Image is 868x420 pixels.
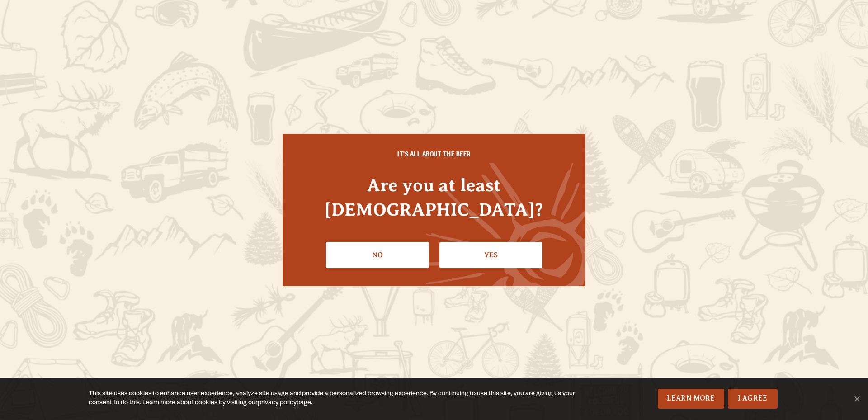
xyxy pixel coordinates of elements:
span: No [852,394,861,403]
a: privacy policy [258,400,297,407]
a: I Agree [728,389,778,409]
a: No [326,242,429,268]
h4: Are you at least [DEMOGRAPHIC_DATA]? [301,173,567,221]
a: Learn More [658,389,724,409]
a: Confirm I'm 21 or older [439,242,542,268]
h6: IT'S ALL ABOUT THE BEER [301,152,567,160]
div: This site uses cookies to enhance user experience, analyze site usage and provide a personalized ... [89,390,582,408]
